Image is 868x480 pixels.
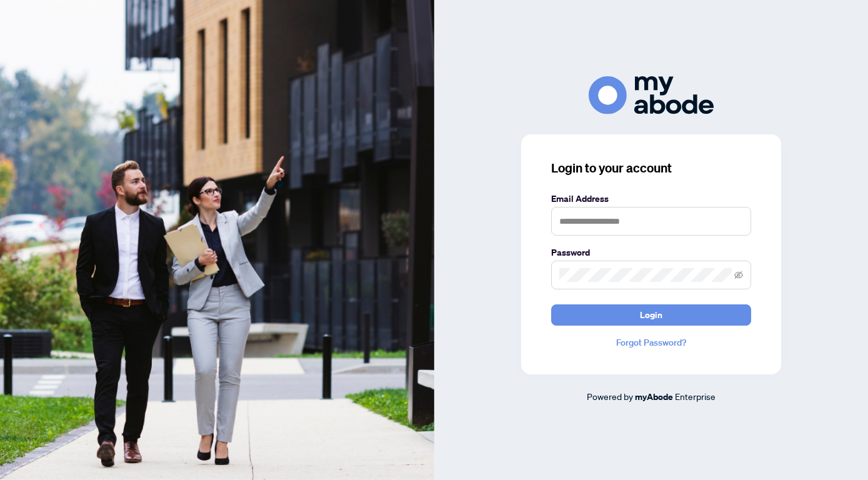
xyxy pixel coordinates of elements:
[675,391,716,402] span: Enterprise
[551,336,751,349] a: Forgot Password?
[551,304,751,326] button: Login
[640,305,662,325] span: Login
[587,391,633,402] span: Powered by
[551,159,751,177] h3: Login to your account
[589,76,714,114] img: ma-logo
[551,192,751,206] label: Email Address
[734,271,743,279] span: eye-invisible
[551,246,751,259] label: Password
[635,390,673,404] a: myAbode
